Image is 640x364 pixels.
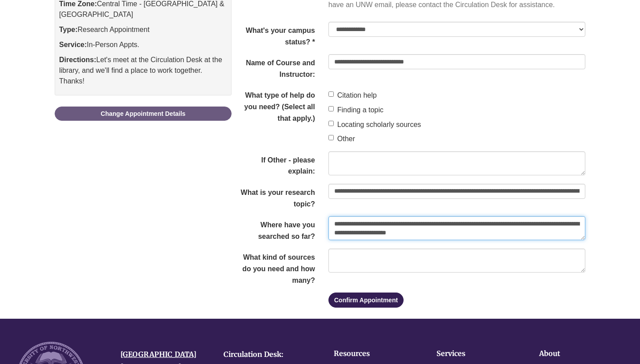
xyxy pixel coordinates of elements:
[328,133,355,145] label: Other
[59,55,227,87] p: Let's meet at the Circulation Desk at the library, and we'll find a place to work together. Thanks!
[59,24,227,35] p: Research Appointment
[328,106,334,111] input: Finding a topic
[328,91,334,97] input: Citation help
[120,350,196,359] a: [GEOGRAPHIC_DATA]
[232,54,322,80] label: Name of Course and Instructor:
[328,135,334,140] input: Other
[436,350,512,358] h4: Services
[59,26,77,33] strong: Type:
[232,249,322,286] label: What kind of sources do you need and how many?
[224,351,313,359] h4: Circulation Desk:
[232,184,322,210] label: What is your research topic?
[232,22,322,47] label: What's your campus status? *
[328,104,384,116] label: Finding a topic
[55,107,232,121] a: Change Appointment Details
[59,41,87,48] strong: Service:
[328,293,404,308] button: Confirm Appointment
[328,121,334,126] input: Locating scholarly sources
[232,216,322,242] label: Where have you searched so far?
[328,119,421,131] label: Locating scholarly sources
[539,350,614,358] h4: About
[334,350,409,358] h4: Resources
[328,90,377,101] label: Citation help
[232,151,322,177] label: If Other - please explain:
[59,56,96,63] strong: Directions:
[232,87,322,124] legend: What type of help do you need? (Select all that apply.)
[59,40,227,50] p: In-Person Appts.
